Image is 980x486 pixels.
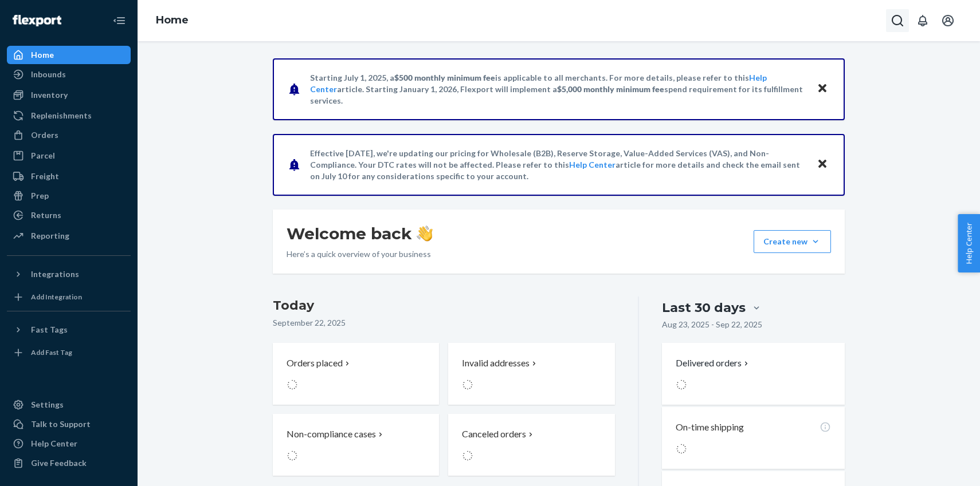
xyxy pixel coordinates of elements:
button: Help Center [958,214,980,272]
a: Inventory [7,86,131,104]
a: Parcel [7,147,131,165]
div: Inventory [31,89,68,101]
div: Integrations [31,268,79,280]
button: Fast Tags [7,321,131,339]
button: Open account menu [936,9,959,32]
span: $5,000 monthly minimum fee [557,84,664,94]
button: Delivered orders [676,357,751,370]
a: Returns [7,206,131,224]
div: Parcel [31,150,55,161]
p: Aug 23, 2025 - Sep 22, 2025 [662,319,762,330]
span: $500 monthly minimum fee [394,73,495,82]
p: Here’s a quick overview of your business [287,248,433,260]
a: Reporting [7,227,131,245]
p: Non-compliance cases [287,428,376,441]
a: Help Center [7,434,131,453]
a: Add Fast Tag [7,343,131,362]
ol: breadcrumbs [147,4,198,37]
p: On-time shipping [676,421,744,434]
h1: Welcome back [287,223,433,244]
button: Non-compliance cases [273,414,439,476]
div: Replenishments [31,110,92,121]
p: Orders placed [287,357,343,370]
p: Effective [DATE], we're updating our pricing for Wholesale (B2B), Reserve Storage, Value-Added Se... [310,148,806,182]
button: Orders placed [273,343,439,405]
a: Settings [7,396,131,414]
button: Close Navigation [108,9,131,32]
div: Home [31,49,54,61]
button: Create new [754,230,831,253]
a: Home [156,14,189,26]
button: Canceled orders [448,414,614,476]
a: Replenishments [7,106,131,125]
button: Integrations [7,265,131,283]
button: Close [815,156,830,173]
div: Add Fast Tag [31,347,72,357]
p: September 22, 2025 [273,317,615,329]
div: Add Integration [31,292,82,302]
div: Reporting [31,230,69,242]
div: Talk to Support [31,418,91,430]
div: Returns [31,210,61,221]
div: Last 30 days [662,299,746,317]
a: Talk to Support [7,415,131,433]
p: Invalid addresses [462,357,530,370]
a: Home [7,46,131,64]
a: Prep [7,187,131,205]
img: hand-wave emoji [417,226,433,242]
div: Give Feedback [31,457,87,469]
div: Orders [31,129,58,141]
button: Open Search Box [886,9,909,32]
button: Invalid addresses [448,343,614,405]
div: Fast Tags [31,324,68,335]
a: Add Integration [7,288,131,306]
button: Give Feedback [7,454,131,472]
div: Inbounds [31,69,66,80]
h3: Today [273,297,615,315]
p: Canceled orders [462,428,526,441]
a: Orders [7,126,131,144]
div: Freight [31,171,59,182]
img: Flexport logo [13,15,61,26]
a: Help Center [569,160,616,169]
button: Close [815,81,830,97]
div: Help Center [31,438,77,449]
div: Settings [31,399,64,410]
a: Freight [7,167,131,185]
button: Open notifications [911,9,934,32]
a: Inbounds [7,65,131,84]
p: Starting July 1, 2025, a is applicable to all merchants. For more details, please refer to this a... [310,72,806,106]
div: Prep [31,190,49,201]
